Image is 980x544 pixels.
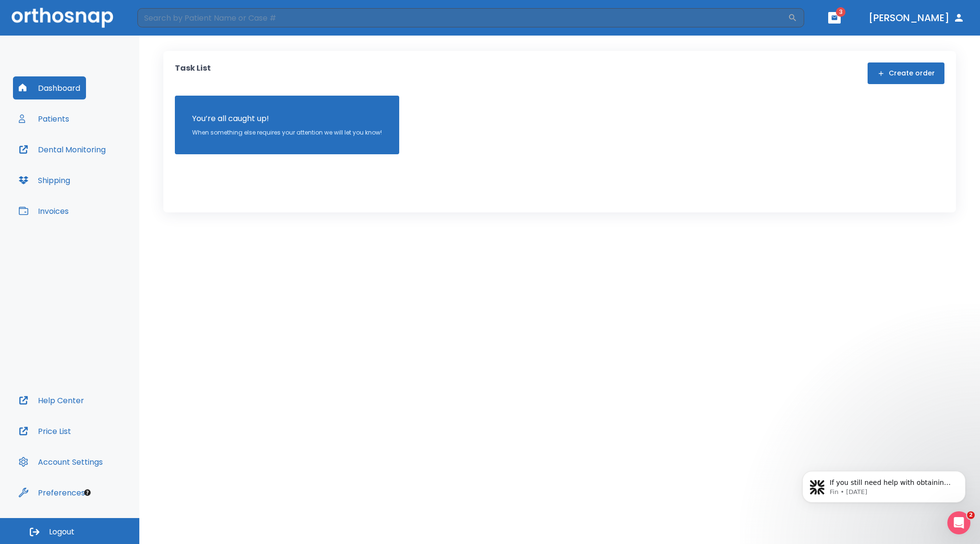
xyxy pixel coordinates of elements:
[868,62,944,84] button: Create order
[12,8,113,27] img: Orthosnap
[836,7,845,17] span: 3
[49,527,74,537] span: Logout
[13,138,111,161] button: Dental Monitoring
[137,8,788,27] input: Search by Patient Name or Case #
[13,389,90,412] button: Help Center
[13,420,77,443] button: Price List
[865,9,968,26] button: [PERSON_NAME]
[13,107,75,130] button: Patients
[13,169,76,192] button: Shipping
[192,128,382,137] p: When something else requires your attention we will let you know!
[13,481,91,504] button: Preferences
[83,488,92,497] div: Tooltip anchor
[947,511,970,534] iframe: Intercom live chat
[13,450,109,473] button: Account Settings
[788,451,980,518] iframe: Intercom notifications message
[175,62,211,84] p: Task List
[13,76,86,99] button: Dashboard
[13,199,74,223] button: Invoices
[967,511,975,519] span: 2
[192,113,382,124] p: You’re all caught up!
